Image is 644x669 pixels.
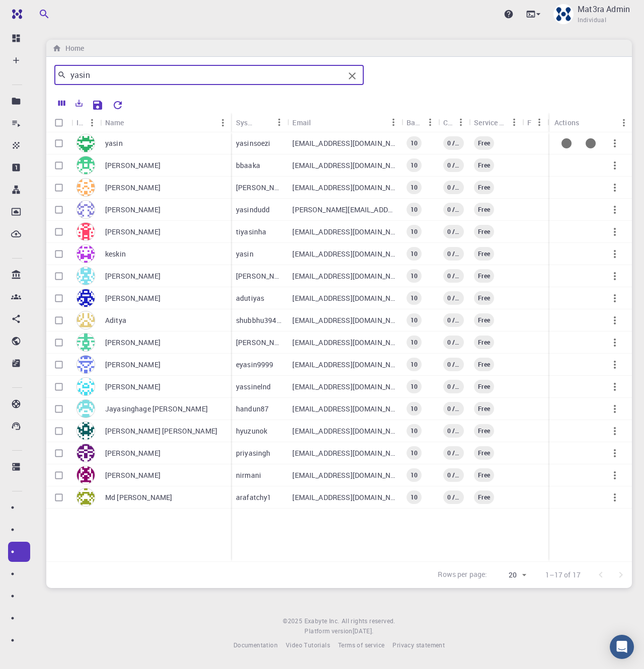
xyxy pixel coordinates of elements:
[76,156,95,175] img: avatar
[105,492,172,503] p: Md [PERSON_NAME]
[407,382,422,391] span: 10
[443,113,453,132] div: Credit
[105,271,160,281] p: [PERSON_NAME]
[76,466,95,484] img: avatar
[443,227,464,236] span: 0 / 0
[443,382,464,391] span: 0 / 0
[236,113,255,132] div: System Name
[506,114,522,130] button: Menu
[616,115,632,131] button: Menu
[105,227,160,237] p: [PERSON_NAME]
[474,225,494,238] div: Current Service Level
[474,493,494,501] span: Free
[292,426,396,436] p: [EMAIL_ADDRESS][DOMAIN_NAME]
[236,205,270,215] p: yasindudd
[474,291,494,305] div: Current Service Level
[443,272,464,280] span: 0 / 0
[407,227,422,236] span: 10
[76,488,95,507] img: avatar
[292,138,396,148] p: [EMAIL_ADDRESS][DOMAIN_NAME]
[311,114,327,130] button: Sort
[407,272,422,280] span: 10
[236,315,282,325] p: shubbhu3942d
[474,471,494,479] span: Free
[84,115,100,131] button: Menu
[105,205,160,215] p: [PERSON_NAME]
[105,160,160,171] p: [PERSON_NAME]
[407,139,422,147] span: 10
[443,338,464,347] span: 0 / 0
[61,43,84,54] h6: Home
[474,382,494,391] span: Free
[292,338,396,348] p: [EMAIL_ADDRESS][DOMAIN_NAME]
[76,377,95,396] img: avatar
[474,158,494,172] div: Current Service Level
[286,640,330,650] a: Video Tutorials
[283,616,304,626] span: © 2025
[76,355,95,374] img: avatar
[105,138,123,148] p: yasin
[545,570,581,580] p: 1–17 of 17
[292,293,396,303] p: [EMAIL_ADDRESS][DOMAIN_NAME]
[292,382,396,392] p: [EMAIL_ADDRESS][DOMAIN_NAME]
[236,470,261,480] p: nirmani
[76,178,95,197] img: avatar
[474,468,494,482] div: Current Service Level
[287,113,401,132] div: Email
[236,492,272,503] p: arafatchy1
[407,360,422,369] span: 10
[578,3,630,15] p: Mat3ra Admin
[474,227,494,236] span: Free
[236,183,282,193] p: [PERSON_NAME]-1
[76,422,95,440] img: avatar
[407,316,422,324] span: 10
[474,336,494,349] div: Current Service Level
[76,267,95,285] img: avatar
[522,113,547,132] div: Free
[105,113,124,132] div: Name
[105,360,160,370] p: [PERSON_NAME]
[76,311,95,329] img: avatar
[407,404,422,413] span: 10
[292,227,396,237] p: [EMAIL_ADDRESS][DOMAIN_NAME]
[292,470,396,480] p: [EMAIL_ADDRESS][DOMAIN_NAME]
[76,244,95,263] img: avatar
[105,249,126,259] p: keskin
[422,114,438,130] button: Menu
[105,426,217,436] p: [PERSON_NAME] [PERSON_NAME]
[304,626,352,636] span: Platform version
[392,641,445,649] span: Privacy statement
[474,161,494,170] span: Free
[236,249,254,259] p: yasin
[474,424,494,438] div: Current Service Level
[579,131,603,155] button: Set service level
[474,249,494,258] span: Free
[255,114,271,130] button: Sort
[236,360,274,370] p: eyasin9999
[236,227,266,237] p: tiyasinha
[236,271,282,281] p: [PERSON_NAME]
[8,9,22,19] img: logo
[407,294,422,302] span: 10
[76,289,95,307] img: avatar
[443,316,464,324] span: 0 / 0
[554,113,579,132] div: Actions
[474,313,494,327] div: Current Service Level
[105,404,208,414] p: Jayasinghage [PERSON_NAME]
[108,95,128,115] button: Reset Explorer Settings
[236,338,282,348] p: [PERSON_NAME]
[100,113,231,132] div: Name
[105,183,160,193] p: [PERSON_NAME]
[105,315,126,325] p: Aditya
[474,181,494,194] div: Current Service Level
[549,113,632,132] div: Actions
[105,338,160,348] p: [PERSON_NAME]
[474,380,494,393] div: Current Service Level
[554,131,579,155] button: Set service level feature
[443,360,464,369] span: 0 / 0
[443,249,464,258] span: 0 / 0
[385,114,401,130] button: Menu
[76,222,95,241] img: avatar
[407,471,422,479] span: 10
[233,641,278,649] span: Documentation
